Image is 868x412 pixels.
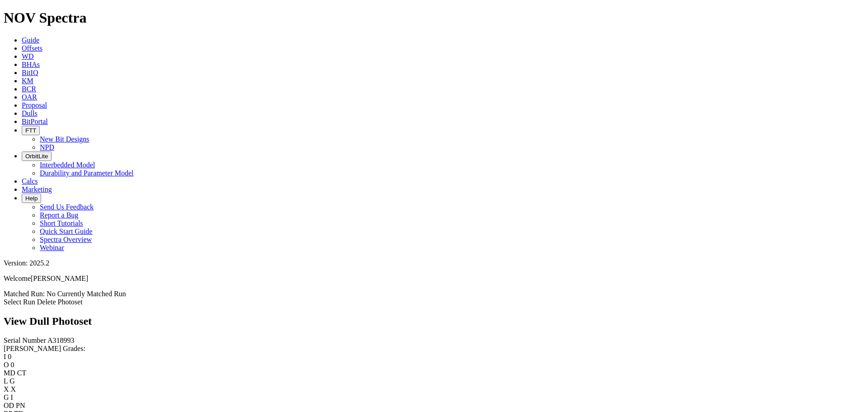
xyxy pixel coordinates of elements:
[22,44,42,52] a: Offsets
[22,93,37,101] a: OAR
[40,227,92,235] a: Quick Start Guide
[22,194,41,203] button: Help
[4,9,864,26] h1: NOV Spectra
[22,61,40,68] a: BHAs
[22,126,40,135] button: FTT
[4,315,864,327] h2: View Dull Photoset
[40,169,134,177] a: Durability and Parameter Model
[4,290,45,298] span: Matched Run:
[40,219,83,227] a: Short Tutorials
[22,109,38,117] a: Dulls
[40,203,94,211] a: Send Us Feedback
[22,77,33,85] a: KM
[25,153,48,160] span: OrbitLite
[4,259,864,267] div: Version: 2025.2
[37,298,83,306] a: Delete Photoset
[22,177,38,185] a: Calcs
[47,290,126,298] span: No Currently Matched Run
[16,402,25,409] span: PN
[4,393,9,401] label: G
[22,36,39,44] a: Guide
[22,52,34,60] a: WD
[8,353,11,360] span: 0
[4,369,15,377] label: MD
[4,345,864,353] div: [PERSON_NAME] Grades:
[9,377,15,385] span: G
[22,69,38,76] a: BitIQ
[4,361,9,369] label: O
[4,353,6,360] label: I
[22,85,36,93] a: BCR
[31,275,88,282] span: [PERSON_NAME]
[22,101,47,109] a: Proposal
[40,135,89,143] a: New Bit Designs
[11,361,14,369] span: 0
[11,385,16,393] span: X
[4,402,14,409] label: OD
[4,275,864,283] p: Welcome
[4,336,46,344] label: Serial Number
[40,161,95,169] a: Interbedded Model
[11,393,13,401] span: I
[4,298,35,306] a: Select Run
[47,336,75,344] span: A318993
[40,143,54,151] a: NPD
[22,152,52,161] button: OrbitLite
[25,195,38,202] span: Help
[17,369,26,377] span: CT
[22,118,48,125] a: BitPortal
[40,211,78,219] a: Report a Bug
[22,185,52,193] a: Marketing
[4,385,9,393] label: X
[4,377,8,385] label: L
[25,127,36,134] span: FTT
[40,244,64,251] a: Webinar
[40,236,92,243] a: Spectra Overview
